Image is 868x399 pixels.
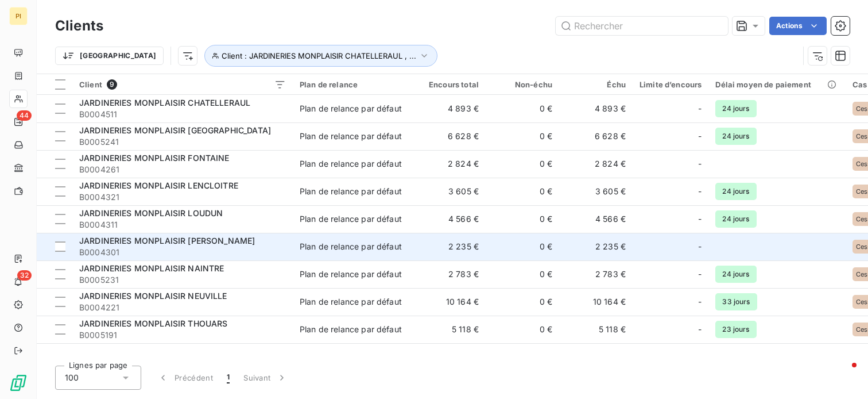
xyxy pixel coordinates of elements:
[79,164,286,175] span: B0004261
[107,79,117,90] span: 9
[715,80,838,89] div: Délai moyen de paiement
[300,103,402,114] div: Plan de relance par défaut
[412,178,486,205] td: 3 605 €
[559,205,633,233] td: 4 566 €
[715,100,756,117] span: 24 jours
[486,122,559,150] td: 0 €
[79,219,286,231] span: B0004311
[715,210,756,228] span: 24 jours
[79,329,286,341] span: B0005191
[698,213,702,225] span: -
[698,186,702,197] span: -
[559,122,633,150] td: 6 628 €
[79,274,286,286] span: B0005231
[300,324,402,335] div: Plan de relance par défaut
[300,268,402,280] div: Plan de relance par défaut
[559,288,633,316] td: 10 164 €
[486,205,559,233] td: 0 €
[715,321,756,338] span: 23 jours
[698,241,702,252] span: -
[493,80,552,89] div: Non-échu
[300,296,402,308] div: Plan de relance par défaut
[566,80,626,89] div: Échu
[300,80,405,89] div: Plan de relance
[556,17,728,35] input: Rechercher
[640,80,702,89] div: Limite d’encours
[715,293,757,310] span: 33 jours
[412,233,486,260] td: 2 235 €
[9,374,28,392] img: Logo LeanPay
[55,47,164,65] button: [GEOGRAPHIC_DATA]
[79,236,255,245] span: JARDINERIES MONPLAISIR [PERSON_NAME]
[79,80,102,89] span: Client
[559,233,633,260] td: 2 235 €
[79,191,286,203] span: B0004321
[79,263,224,273] span: JARDINERIES MONPLAISIR NAINTRE
[715,266,756,283] span: 24 jours
[227,372,230,383] span: 1
[715,183,756,200] span: 24 jours
[419,80,479,89] div: Encours total
[204,45,437,67] button: Client : JARDINERIES MONPLAISIR CHATELLERAUL , ...
[412,288,486,316] td: 10 164 €
[698,103,702,114] span: -
[486,178,559,205] td: 0 €
[150,366,220,390] button: Précédent
[79,319,228,328] span: JARDINERIES MONPLAISIR THOUARS
[486,95,559,122] td: 0 €
[55,16,103,36] h3: Clients
[222,51,416,60] span: Client : JARDINERIES MONPLAISIR CHATELLERAUL , ...
[237,366,294,390] button: Suivant
[300,186,402,197] div: Plan de relance par défaut
[698,158,702,170] span: -
[698,296,702,308] span: -
[486,316,559,343] td: 0 €
[412,260,486,288] td: 2 783 €
[486,288,559,316] td: 0 €
[79,181,238,190] span: JARDINERIES MONPLAISIR LENCLOITRE
[412,205,486,233] td: 4 566 €
[412,95,486,122] td: 4 893 €
[486,150,559,178] td: 0 €
[412,122,486,150] td: 6 628 €
[715,128,756,145] span: 24 jours
[300,131,402,142] div: Plan de relance par défaut
[559,95,633,122] td: 4 893 €
[300,241,402,252] div: Plan de relance par défaut
[486,260,559,288] td: 0 €
[79,153,230,163] span: JARDINERIES MONPLAISIR FONTAINE
[79,291,227,301] span: JARDINERIES MONPLAISIR NEUVILLE
[79,302,286,313] span: B0004221
[79,208,223,218] span: JARDINERIES MONPLAISIR LOUDUN
[300,213,402,225] div: Plan de relance par défaut
[79,109,286,120] span: B0004511
[698,268,702,280] span: -
[65,372,79,383] span: 100
[698,131,702,142] span: -
[9,7,28,25] div: PI
[829,360,857,388] iframe: Intercom live chat
[300,158,402,170] div: Plan de relance par défaut
[559,178,633,205] td: 3 605 €
[412,316,486,343] td: 5 118 €
[698,324,702,335] span: -
[79,247,286,258] span: B0004301
[79,136,286,148] span: B0005241
[559,260,633,288] td: 2 783 €
[559,150,633,178] td: 2 824 €
[17,270,32,281] span: 32
[412,150,486,178] td: 2 824 €
[769,17,827,35] button: Actions
[79,125,271,135] span: JARDINERIES MONPLAISIR [GEOGRAPHIC_DATA]
[220,366,237,390] button: 1
[486,233,559,260] td: 0 €
[17,110,32,121] span: 44
[79,98,250,108] span: JARDINERIES MONPLAISIR CHATELLERAUL
[559,316,633,343] td: 5 118 €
